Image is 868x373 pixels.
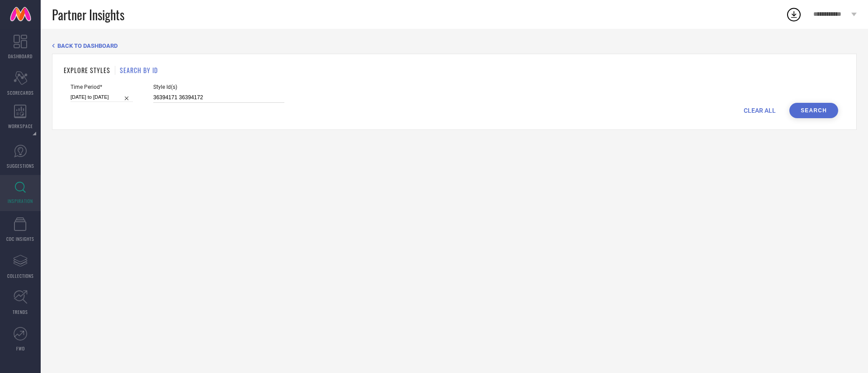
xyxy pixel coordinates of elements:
div: Open download list [786,6,802,23]
span: SCORECARDS [7,89,34,96]
span: CDC INSIGHTS [6,235,34,242]
span: SUGGESTIONS [7,162,34,169]
span: INSPIRATION [8,198,33,204]
span: Partner Insights [52,5,124,24]
input: Enter comma separated style ids e.g. 12345, 67890 [153,92,284,103]
span: BACK TO DASHBOARD [57,42,118,49]
span: CLEAR ALL [744,107,776,114]
input: Select time period [71,92,133,102]
span: FWD [16,345,25,352]
span: TRENDS [13,309,28,315]
div: Back TO Dashboard [52,42,857,49]
span: Style Id(s) [153,84,284,90]
h1: EXPLORE STYLES [64,65,110,75]
h1: SEARCH BY ID [120,65,158,75]
span: Time Period* [71,84,133,90]
span: DASHBOARD [8,53,33,60]
span: COLLECTIONS [7,272,34,279]
button: Search [789,103,838,118]
span: WORKSPACE [8,123,33,129]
